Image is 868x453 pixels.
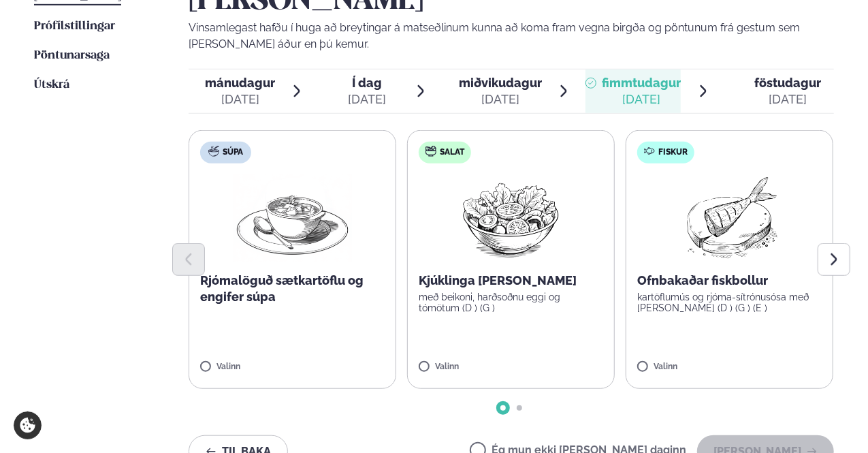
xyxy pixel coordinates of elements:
[451,174,571,262] img: Salad.png
[34,20,115,32] span: Prófílstillingar
[189,20,834,52] p: Vinsamlegast hafðu í huga að breytingar á matseðlinum kunna að koma fram vegna birgða og pöntunum...
[658,147,688,158] span: Fiskur
[205,76,275,90] span: mánudagur
[419,292,603,313] p: með beikoni, harðsoðnu eggi og tómötum (D ) (G )
[348,75,386,91] span: Í dag
[500,405,506,411] span: Go to slide 1
[459,76,542,90] span: miðvikudagur
[517,405,522,411] span: Go to slide 2
[233,174,353,262] img: Soup.png
[754,76,821,90] span: föstudagur
[205,91,275,108] div: [DATE]
[459,91,542,108] div: [DATE]
[200,272,385,305] p: Rjómalöguð sætkartöflu og engifer súpa
[644,146,655,157] img: fish.svg
[34,77,69,93] a: Útskrá
[348,91,386,108] div: [DATE]
[14,411,42,439] a: Cookie settings
[208,146,219,157] img: soup.svg
[637,292,822,313] p: kartöflumús og rjóma-sítrónusósa með [PERSON_NAME] (D ) (G ) (E )
[602,91,681,108] div: [DATE]
[669,174,790,262] img: Fish.png
[754,91,821,108] div: [DATE]
[34,79,69,91] span: Útskrá
[34,50,110,61] span: Pöntunarsaga
[34,18,115,35] a: Prófílstillingar
[818,243,850,276] button: Next slide
[223,147,243,158] span: Súpa
[637,272,822,289] p: Ofnbakaðar fiskbollur
[172,243,205,276] button: Previous slide
[34,48,110,64] a: Pöntunarsaga
[419,272,603,289] p: Kjúklinga [PERSON_NAME]
[425,146,436,157] img: salad.svg
[440,147,464,158] span: Salat
[602,76,681,90] span: fimmtudagur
